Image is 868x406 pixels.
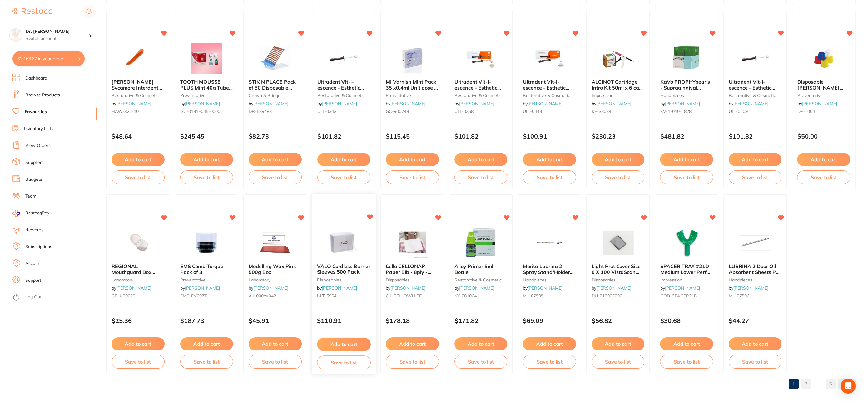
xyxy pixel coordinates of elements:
[386,355,439,369] button: Save to list
[180,263,223,275] span: EMS CombiTorque Pack of 3
[317,79,370,90] b: Ultradent Vit-l-escence - Esthetic Restorative Material - Shade A2 - 2.5g Syringe
[523,93,576,98] small: restorative & cosmetic
[454,355,508,369] button: Save to list
[112,317,165,324] p: $25.36
[25,92,60,98] a: Browse Products
[660,170,713,184] button: Save to list
[797,79,843,96] span: Disposable [PERSON_NAME] Dishes Pack of 250
[249,317,302,324] p: $45.91
[249,277,302,282] small: laboratory
[26,36,89,42] p: Switch account
[386,285,425,291] span: by
[454,79,508,90] b: Ultradent Vit-l-escence - Esthetic Restorative Material - Shade A1 - 2.5g Syringe
[24,126,53,132] a: Inventory Lists
[666,227,707,258] img: SPACER TRAY #21D Medium Lower Perf Disposable Green x 12
[596,285,631,291] a: [PERSON_NAME]
[729,109,748,114] span: ULT-0409
[841,379,856,394] div: Open Intercom Messenger
[392,43,433,74] img: MI Varnish Mint Pack 35 x0.4ml Unit dose & 50 Brushes
[660,317,713,324] p: $30.68
[112,277,165,282] small: laboratory
[185,285,220,291] a: [PERSON_NAME]
[390,285,425,291] a: [PERSON_NAME]
[317,338,370,351] button: Add to cart
[529,43,570,74] img: Ultradent Vit-l-escence - Esthetic Restorative Material - Shade Pearl Frost - 2.5g Syringe
[598,227,638,258] img: Light Prot Cover Size 0 X 100 VistaScan Barrier Envelopes
[459,101,494,106] a: [PERSON_NAME]
[803,43,844,74] img: Disposable Dappen Dishes Pack of 250
[660,263,713,275] b: SPACER TRAY #21D Medium Lower Perf Disposable Green x 12
[317,263,370,275] b: VALO Cordless Barrier Sleeves 500 Pack
[317,317,370,325] p: $110.91
[249,285,288,291] span: by
[665,101,700,106] a: [PERSON_NAME]
[523,170,576,184] button: Save to list
[180,101,220,106] span: by
[317,355,370,369] button: Save to list
[323,43,364,74] img: Ultradent Vit-l-escence - Esthetic Restorative Material - Shade A2 - 2.5g Syringe
[523,355,576,369] button: Save to list
[12,292,95,302] button: Log Out
[25,193,36,199] a: Team
[729,277,782,282] small: handpieces
[592,133,645,140] p: $230.23
[592,263,645,275] b: Light Prot Cover Size 0 X 100 VistaScan Barrier Envelopes
[528,101,563,106] a: [PERSON_NAME]
[180,263,233,275] b: EMS CombiTorque Pack of 3
[25,277,41,284] a: Support
[180,293,207,299] span: EMS-FV097T
[249,263,302,275] b: Modelling Wax Pink 500g Box
[523,109,542,114] span: ULT-0443
[733,101,768,106] a: [PERSON_NAME]
[253,101,288,106] a: [PERSON_NAME]
[598,43,638,74] img: ALGINOT Cartridge Intro Kit 50ml x 6 cart & 12 mixing tips
[592,79,643,96] span: ALGINOT Cartridge Intro Kit 50ml x 6 cart & 12 mixing tips
[112,93,165,98] small: restorative & cosmetic
[797,170,850,184] button: Save to list
[660,133,713,140] p: $481.82
[523,285,563,291] span: by
[180,317,233,324] p: $187.73
[666,43,707,74] img: KaVo PROPHYpearls - Supragingival Cleaning Powder - Mint Flavour - 15g, 80-Pack
[592,355,645,369] button: Save to list
[253,285,288,291] a: [PERSON_NAME]
[249,79,302,90] b: STIK N PLACE Pack of 50 Disposable Adhes Applicators
[523,133,576,140] p: $100.91
[523,153,576,166] button: Add to cart
[180,133,233,140] p: $245.45
[660,263,710,286] span: SPACER TRAY #21D Medium Lower Perf Disposable Green x 12
[12,210,49,217] a: RestocqPay
[25,227,43,233] a: Rewards
[317,133,370,140] p: $101.82
[323,227,364,258] img: VALO Cordless Barrier Sleeves 500 Pack
[592,317,645,324] p: $56.82
[735,43,776,74] img: Ultradent Vit-l-escence - Esthetic Restorative Material - Shade B1 - 2.5g Syringe
[523,79,576,90] b: Ultradent Vit-l-escence - Esthetic Restorative Material - Shade Pearl Frost - 2.5g Syringe
[185,101,220,106] a: [PERSON_NAME]
[249,293,276,299] span: A1-000W042
[112,79,164,102] span: [PERSON_NAME] Sycamore Interdental Wedges Orange Pack of 100
[317,109,336,114] span: ULT-0343
[180,79,233,96] span: TOOTH MOUSSE PLUS Mint 40g Tube Box of 10
[180,337,233,350] button: Add to cart
[592,93,645,98] small: impression
[523,263,573,281] span: Morita Lubrina 2 Spray Stand/Holder for MultiSpray Oil
[454,170,508,184] button: Save to list
[729,285,768,291] span: by
[596,101,631,106] a: [PERSON_NAME]
[592,79,645,90] b: ALGINOT Cartridge Intro Kit 50ml x 6 cart & 12 mixing tips
[255,43,295,74] img: STIK N PLACE Pack of 50 Disposable Adhes Applicators
[12,5,52,19] a: Restocq Logo
[523,317,576,324] p: $69.09
[186,43,227,74] img: TOOTH MOUSSE PLUS Mint 40g Tube Box of 10
[797,109,815,114] span: DP-T004
[25,159,44,166] a: Suppliers
[12,210,20,217] img: RestocqPay
[729,153,782,166] button: Add to cart
[665,285,700,291] a: [PERSON_NAME]
[112,101,151,106] span: by
[249,133,302,140] p: $82.73
[386,153,439,166] button: Add to cart
[249,263,296,275] span: Modelling Wax Pink 500g Box
[528,285,563,291] a: [PERSON_NAME]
